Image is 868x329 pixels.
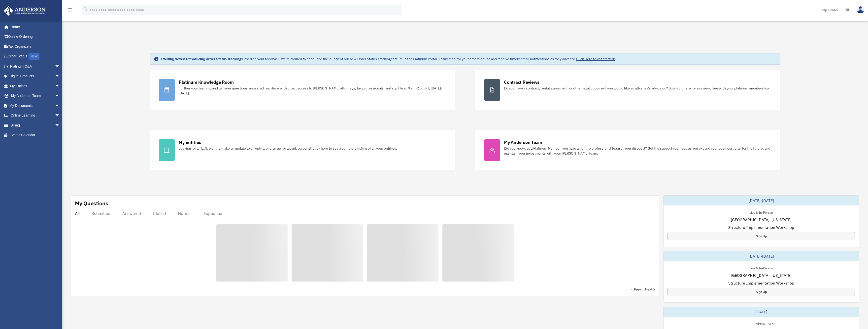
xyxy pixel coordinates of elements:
[2,6,47,16] img: Anderson Advisors Platinum Portal
[179,146,397,151] div: Looking for an EIN, want to make an update to an entity, or sign up for a bank account? Click her...
[92,211,110,216] div: Submitted
[83,7,88,12] i: search
[55,71,65,82] span: arrow_drop_down
[55,81,65,91] span: arrow_drop_down
[3,111,67,121] a: Online Learningarrow_drop_down
[504,86,770,91] div: Do you have a contract, rental agreement, or other legal document you would like an attorney's ad...
[475,130,780,170] a: My Anderson Team Did you know, as a Platinum Member, you have an entire professional team at your...
[745,209,777,215] div: Live & In-Person
[179,86,446,96] div: Further your learning and get your questions answered real-time with direct access to [PERSON_NAM...
[55,91,65,101] span: arrow_drop_down
[731,272,792,278] span: [GEOGRAPHIC_DATA], [US_STATE]
[857,6,864,13] img: User Pic
[504,139,542,145] div: My Anderson Team
[55,120,65,130] span: arrow_drop_down
[3,61,67,71] a: Platinum Q&Aarrow_drop_down
[153,211,166,216] div: Closed
[75,211,80,216] div: All
[664,251,859,261] div: [DATE]-[DATE]
[55,61,65,72] span: arrow_drop_down
[3,130,67,140] a: Events Calendar
[645,287,655,292] a: Next >
[3,22,65,32] a: Home
[3,91,67,101] a: My Anderson Teamarrow_drop_down
[3,41,67,51] a: Tax Organizers
[3,71,67,81] a: Digital Productsarrow_drop_down
[3,32,67,42] a: Online Ordering
[150,130,455,170] a: My Entities Looking for an EIN, want to make an update to an entity, or sign up for a bank accoun...
[67,7,73,13] i: menu
[631,287,641,292] a: < Prev
[55,101,65,111] span: arrow_drop_down
[161,57,242,61] strong: Exciting News: Introducing Order Status Tracking!
[728,224,794,230] span: Structure Implementation Workshop
[55,111,65,121] span: arrow_drop_down
[668,232,855,240] a: Sign Up
[504,79,539,85] div: Contract Reviews
[179,139,201,145] div: My Entities
[731,217,792,223] span: [GEOGRAPHIC_DATA], [US_STATE]
[3,81,67,91] a: My Entitiesarrow_drop_down
[744,321,779,326] div: FREE Virtual Event
[203,211,222,216] div: Expedited
[3,101,67,111] a: My Documentsarrow_drop_down
[668,288,855,296] a: Sign Up
[122,211,141,216] div: Answered
[475,70,780,110] a: Contract Reviews Do you have a contract, rental agreement, or other legal document you would like...
[664,307,859,317] div: [DATE]
[3,51,67,62] a: Order StatusNEW
[576,57,615,61] a: Click Here to get started!
[150,70,455,110] a: Platinum Knowledge Room Further your learning and get your questions answered real-time with dire...
[161,56,615,61] div: Based on your feedback, we're thrilled to announce the launch of our new Order Status Tracking fe...
[3,120,67,130] a: Billingarrow_drop_down
[745,265,777,270] div: Live & In-Person
[178,211,192,216] div: Normal
[75,200,108,207] div: My Questions
[664,196,859,206] div: [DATE]-[DATE]
[728,280,794,286] span: Structure Implementation Workshop
[179,79,234,85] div: Platinum Knowledge Room
[67,9,73,13] a: menu
[29,53,39,60] div: NEW
[504,146,771,156] div: Did you know, as a Platinum Member, you have an entire professional team at your disposal? Get th...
